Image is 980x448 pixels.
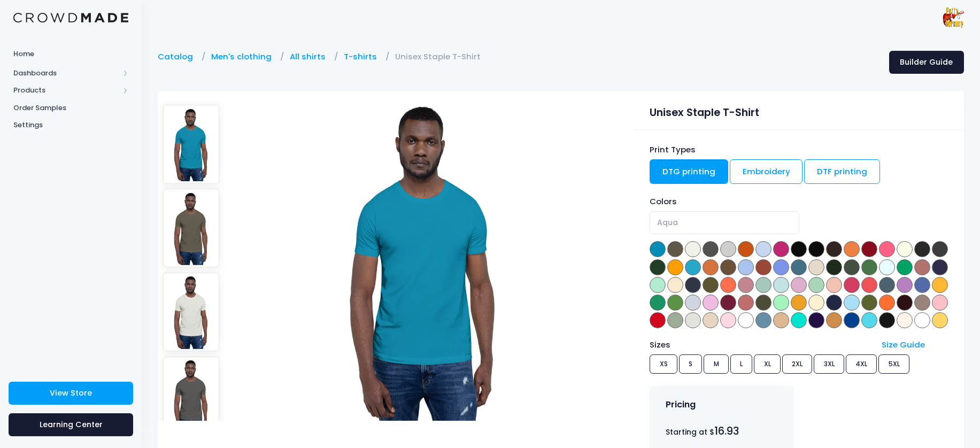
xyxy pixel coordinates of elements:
[40,419,103,430] span: Learning Center
[13,103,128,113] span: Order Samples
[650,144,948,156] div: Print Types
[650,196,948,207] div: Colors
[645,339,876,351] div: Sizes
[13,13,128,23] img: Logo
[666,423,778,439] div: Starting at $
[158,51,198,63] a: Catalog
[714,424,739,438] span: 16.93
[13,85,119,96] span: Products
[290,51,331,63] a: All shirts
[13,49,128,59] span: Home
[211,51,277,63] a: Men's clothing
[666,399,696,410] h4: Pricing
[13,68,119,79] span: Dashboards
[650,100,948,121] div: Unisex Staple T-Shirt
[889,51,964,74] a: Builder Guide
[9,413,133,436] a: Learning Center
[730,159,803,184] a: Embroidery
[50,388,92,398] span: View Store
[344,51,382,63] a: T-shirts
[882,339,925,350] a: Size Guide
[395,51,486,63] a: Unisex Staple T-Shirt
[13,120,128,130] span: Settings
[943,7,964,28] img: User
[804,159,880,184] a: DTF printing
[9,382,133,405] a: View Store
[650,159,728,184] a: DTG printing
[650,211,799,234] span: Aqua
[657,217,678,228] span: Aqua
